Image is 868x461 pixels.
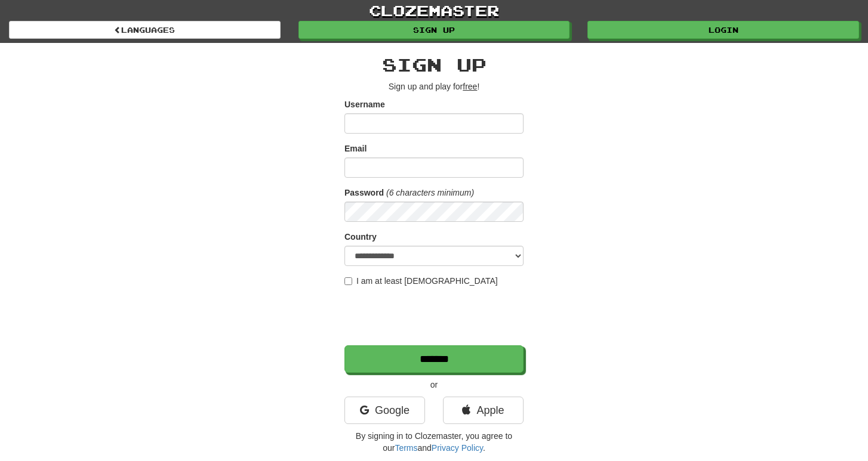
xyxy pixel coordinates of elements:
label: Username [344,98,385,110]
p: or [344,379,524,391]
a: Google [344,397,425,424]
h2: Sign up [344,55,524,75]
a: Privacy Policy [432,443,483,453]
a: Languages [9,21,281,39]
input: I am at least [DEMOGRAPHIC_DATA] [344,277,352,285]
a: Sign up [298,21,570,39]
label: Password [344,187,384,199]
iframe: reCAPTCHA [344,293,526,339]
a: Apple [443,397,524,424]
label: Email [344,143,367,154]
u: free [463,82,477,91]
p: Sign up and play for ! [344,81,524,92]
a: Terms [395,443,417,453]
em: (6 characters minimum) [386,188,474,197]
a: Login [587,21,859,39]
p: By signing in to Clozemaster, you agree to our and . [344,430,524,454]
label: I am at least [DEMOGRAPHIC_DATA] [344,275,498,287]
label: Country [344,231,377,243]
